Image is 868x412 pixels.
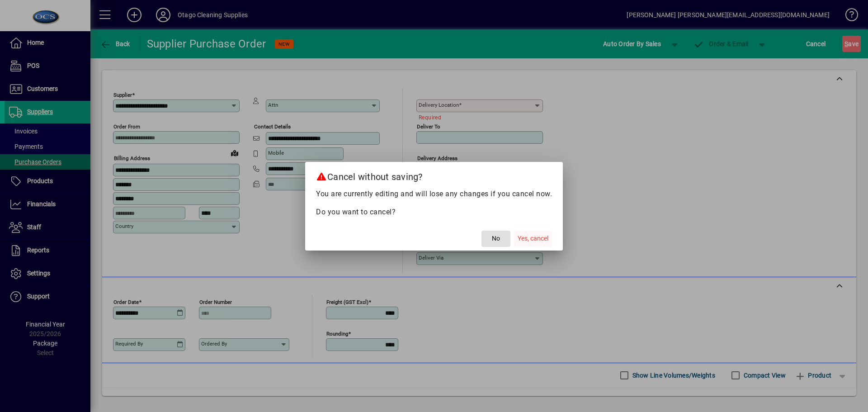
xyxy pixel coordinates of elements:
span: Yes, cancel [518,234,548,243]
button: Yes, cancel [514,231,552,247]
h2: Cancel without saving? [305,162,563,188]
p: You are currently editing and will lose any changes if you cancel now. [316,189,552,199]
p: Do you want to cancel? [316,207,552,218]
button: No [481,231,510,247]
span: No [492,234,500,243]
